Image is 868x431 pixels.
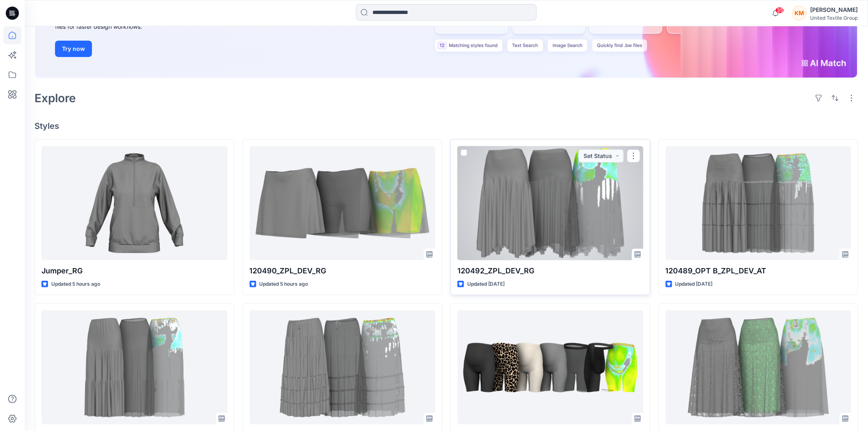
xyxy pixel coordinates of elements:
[810,5,858,15] div: [PERSON_NAME]
[457,310,643,424] a: 120390_ZPL_DEV_AT
[250,265,436,277] p: 120490_ZPL_DEV_RG
[467,280,505,289] p: Updated [DATE]
[675,280,713,289] p: Updated [DATE]
[250,146,436,260] a: 120490_ZPL_DEV_RG
[34,92,76,105] h2: Explore
[792,6,807,21] div: KM
[41,146,227,260] a: Jumper_RG
[810,15,858,21] div: United Textile Group
[775,7,784,14] span: 35
[666,310,852,424] a: 120493 ZPL DEV KM
[34,121,858,131] h4: Styles
[457,265,643,277] p: 120492_ZPL_DEV_RG
[41,265,227,277] p: Jumper_RG
[41,310,227,424] a: 120489_OPT A_ZPL_DEV_AT
[259,280,308,289] p: Updated 5 hours ago
[51,280,100,289] p: Updated 5 hours ago
[250,310,436,424] a: 120495_ZPL_DEV_AT
[666,265,852,277] p: 120489_OPT B_ZPL_DEV_AT
[666,146,852,260] a: 120489_OPT B_ZPL_DEV_AT
[55,41,92,57] button: Try now
[457,146,643,260] a: 120492_ZPL_DEV_RG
